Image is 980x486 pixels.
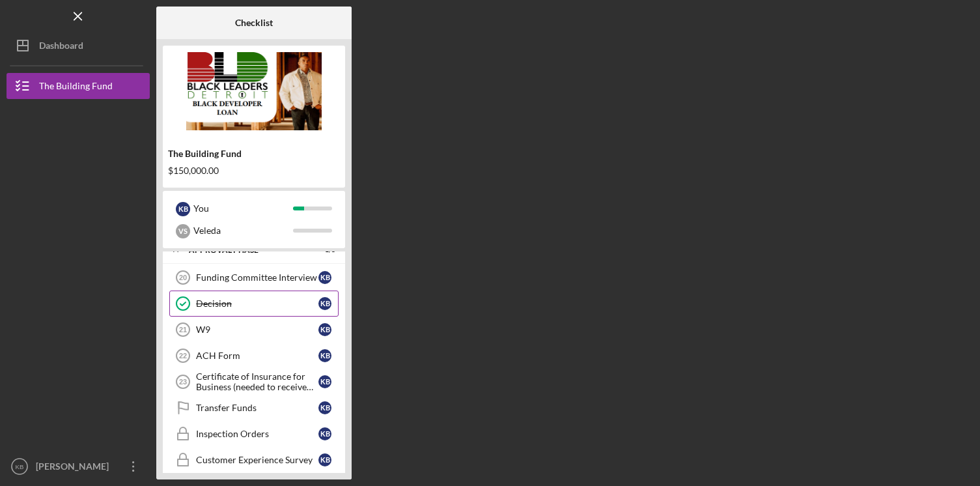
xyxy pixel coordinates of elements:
a: DecisionKB [169,291,339,317]
div: K B [318,453,331,466]
div: Dashboard [39,33,83,62]
div: W9 [196,324,318,335]
div: K B [176,202,190,216]
a: Customer Experience SurveyKB [169,447,339,473]
button: The Building Fund [7,73,150,99]
a: 21W9KB [169,317,339,343]
a: 20Funding Committee InterviewKB [169,264,339,291]
div: K B [318,349,331,362]
div: Veleda [193,220,293,242]
a: 23Certificate of Insurance for Business (needed to receive funds)KB [169,369,339,395]
div: The Building Fund [168,149,340,159]
div: Decision [196,298,318,309]
div: K B [318,297,331,310]
div: K B [318,375,331,388]
div: Funding Committee Interview [196,272,318,283]
button: Dashboard [7,33,150,59]
a: 22ACH FormKB [169,343,339,369]
tspan: 23 [179,378,187,386]
div: The Building Fund [39,73,113,102]
img: Product logo [163,52,345,130]
div: Certificate of Insurance for Business (needed to receive funds) [196,371,318,392]
div: Transfer Funds [196,403,318,413]
div: K B [318,401,331,414]
tspan: 22 [179,352,187,360]
div: Customer Experience Survey [196,455,318,465]
tspan: 20 [179,274,187,281]
div: V S [176,224,190,238]
b: Checklist [235,18,273,28]
tspan: 21 [179,326,187,334]
div: K B [318,323,331,336]
a: Transfer FundsKB [169,395,339,421]
div: Inspection Orders [196,429,318,439]
div: K B [318,427,331,440]
button: KB[PERSON_NAME] [7,453,150,479]
div: ACH Form [196,350,318,361]
div: [PERSON_NAME] [33,453,117,483]
div: $150,000.00 [168,165,340,176]
text: KB [16,463,24,470]
div: K B [318,271,331,284]
a: Inspection OrdersKB [169,421,339,447]
div: You [193,197,293,220]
